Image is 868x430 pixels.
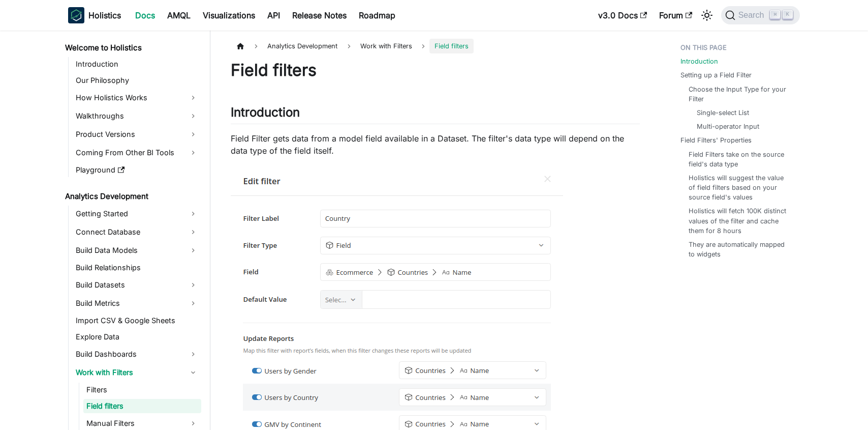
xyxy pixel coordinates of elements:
b: Holistics [88,9,121,21]
a: Our Philosophy [73,73,201,88]
a: How Holistics Works [73,90,201,106]
a: Holistics will suggest the value of field filters based on your source field's values [689,173,790,203]
a: Build Dashboards [73,346,201,362]
a: Field Filters' Properties [680,135,752,145]
a: Playground [73,163,201,177]
kbd: K [783,10,793,19]
nav: Docs sidebar [58,31,210,430]
a: Explore Data [73,330,201,344]
nav: Breadcrumbs [231,39,640,53]
a: Welcome to Holistics [62,41,201,55]
a: Import CSV & Google Sheets [73,313,201,328]
a: They are automatically mapped to widgets [689,240,790,259]
a: Docs [129,7,161,23]
a: Forum [653,7,698,23]
a: Field Filters take on the source field's data type [689,150,790,169]
h1: Field filters [231,60,640,80]
span: Search [735,11,770,20]
span: Work with Filters [355,39,417,53]
a: Getting Started [73,206,201,222]
span: Analytics Development [262,39,343,53]
a: Roadmap [353,7,401,23]
a: HolisticsHolistics [68,7,121,23]
a: Field filters [83,399,201,413]
a: Visualizations [197,7,261,23]
a: Home page [231,39,250,53]
img: Holistics [68,7,84,23]
p: Field Filter gets data from a model field available in a Dataset. The filter's data type will dep... [231,132,640,157]
a: Introduction [73,57,201,71]
kbd: ⌘ [770,10,780,19]
h2: Introduction [231,105,640,124]
a: Setting up a Field Filter [680,70,752,80]
a: Build Datasets [73,277,201,293]
a: Build Relationships [73,261,201,275]
a: AMQL [161,7,197,23]
a: API [261,7,286,23]
a: v3.0 Docs [592,7,653,23]
a: Single-select List [697,108,749,118]
button: Search (Command+K) [721,6,800,24]
a: Release Notes [286,7,353,23]
button: Switch between dark and light mode (currently light mode) [699,7,715,23]
a: Coming From Other BI Tools [73,145,201,161]
a: Analytics Development [62,189,201,204]
a: Filters [83,383,201,397]
a: Build Metrics [73,295,201,311]
a: Choose the Input Type for your Filter [689,84,790,104]
a: Product Versions [73,126,201,142]
a: Multi-operator Input [697,122,759,131]
a: Introduction [680,56,718,66]
a: Connect Database [73,224,201,240]
span: Field filters [429,39,474,53]
a: Work with Filters [73,364,201,381]
a: Build Data Models [73,242,201,259]
a: Holistics will fetch 100K distinct values of the filter and cache them for 8 hours [689,206,790,236]
a: Walkthroughs [73,108,201,124]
